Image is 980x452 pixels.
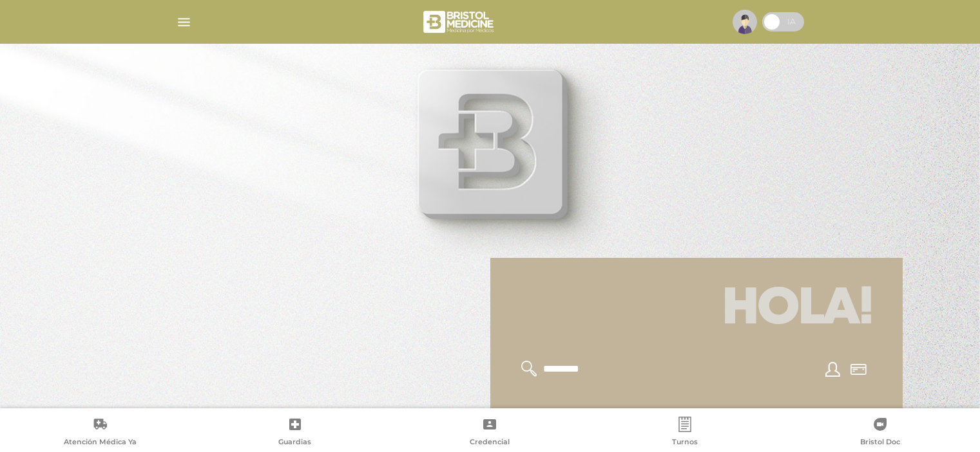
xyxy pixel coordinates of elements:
span: Turnos [672,437,698,449]
a: Guardias [198,417,393,449]
h1: Hola! [506,273,887,345]
span: Atención Médica Ya [64,437,137,449]
a: Turnos [588,417,783,449]
img: bristol-medicine-blanco.png [421,6,498,37]
span: Bristol Doc [860,437,900,449]
a: Atención Médica Ya [3,417,198,449]
a: Bristol Doc [782,417,977,449]
img: profile-placeholder.svg [733,10,757,34]
span: Credencial [470,437,510,449]
img: Cober_menu-lines-white.svg [176,14,192,30]
a: Credencial [392,417,588,449]
span: Guardias [278,437,311,449]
